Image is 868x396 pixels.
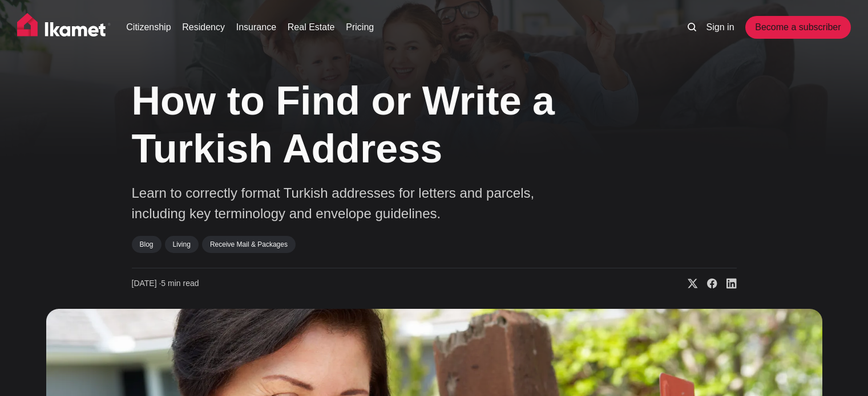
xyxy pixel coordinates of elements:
[132,236,162,253] a: Blog
[236,21,276,34] a: Insurance
[288,21,335,34] a: Real Estate
[165,236,199,253] a: Living
[202,236,296,253] a: Receive Mail & Packages
[17,13,111,42] img: Ikamet home
[346,21,374,34] a: Pricing
[182,21,225,34] a: Residency
[706,21,734,34] a: Sign in
[126,21,171,34] a: Citizenship
[698,278,717,289] a: Share on Facebook
[679,278,698,289] a: Share on X
[132,278,199,289] time: 5 min read
[132,183,588,224] p: Learn to correctly format Turkish addresses for letters and parcels, including key terminology an...
[717,278,737,289] a: Share on Linkedin
[132,77,623,173] h1: How to Find or Write a Turkish Address
[745,16,850,39] a: Become a subscriber
[132,279,162,288] span: [DATE] ∙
